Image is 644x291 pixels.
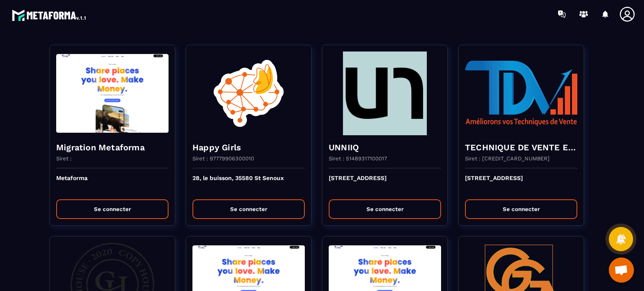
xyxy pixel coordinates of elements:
[465,199,577,219] button: Se connecter
[329,199,441,219] button: Se connecter
[329,52,441,135] img: funnel-background
[192,52,305,135] img: funnel-background
[465,155,550,162] p: Siret : [CREDIT_CARD_NUMBER]
[56,142,169,153] h4: Migration Metaforma
[192,175,305,193] p: 28, le buisson, 35580 St Senoux
[12,8,87,23] img: logo
[465,175,577,193] p: [STREET_ADDRESS]
[465,52,577,135] img: funnel-background
[465,142,577,153] h4: TECHNIQUE DE VENTE EDITION
[192,142,305,153] h4: Happy Girls
[329,155,387,162] p: Siret : 51489317100017
[192,155,254,162] p: Siret : 97779906300010
[56,52,169,135] img: funnel-background
[609,258,634,283] div: Ouvrir le chat
[329,175,441,193] p: [STREET_ADDRESS]
[192,199,305,219] button: Se connecter
[329,142,441,153] h4: UNNIIQ
[56,155,72,162] p: Siret :
[56,175,169,193] p: Metaforma
[56,199,169,219] button: Se connecter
